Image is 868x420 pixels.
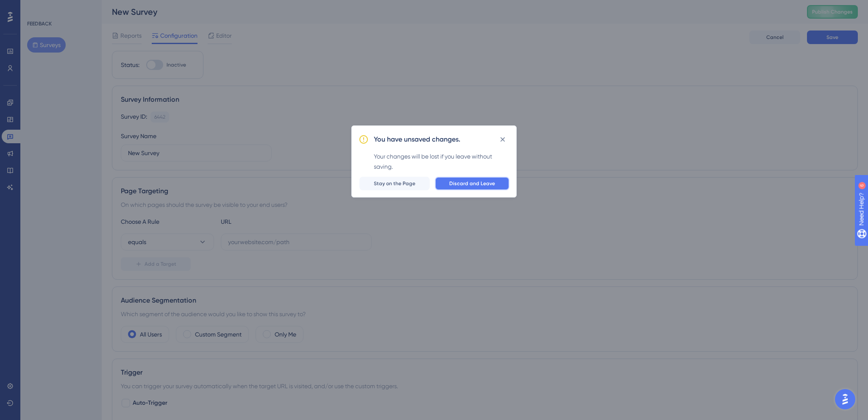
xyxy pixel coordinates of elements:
div: Your changes will be lost if you leave without saving. [374,151,509,172]
span: Discard and Leave [449,180,495,187]
iframe: UserGuiding AI Assistant Launcher [832,387,858,412]
div: 6 [59,4,61,11]
h2: You have unsaved changes. [374,134,460,145]
span: Stay on the Page [374,180,415,187]
span: Need Help? [20,2,53,12]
